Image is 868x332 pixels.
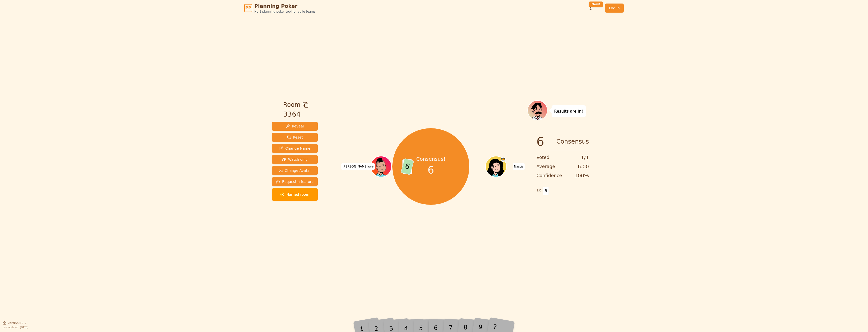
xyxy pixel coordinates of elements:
span: Consensus [556,136,589,148]
button: Request a feature [272,177,318,186]
span: Confidence [536,172,562,179]
span: Change Name [279,146,310,151]
span: 6 [536,136,544,148]
span: Named room [280,192,309,197]
span: 6 [543,187,549,195]
span: 100 % [575,172,589,179]
span: 6 [400,158,414,175]
span: Request a feature [276,179,314,184]
span: Planning Poker [254,3,315,10]
span: Watch only [282,157,308,162]
button: Version0.9.2 [3,321,26,325]
span: (you) [368,166,374,168]
span: 6 [428,162,434,178]
button: Click to change your avatar [371,157,391,176]
span: PP [245,5,251,11]
div: 3364 [283,109,308,120]
span: 1 x [536,188,541,193]
a: Log in [605,4,624,13]
span: Last updated: [DATE] [3,326,28,329]
span: Average [536,163,555,170]
span: Room [283,100,300,109]
button: Watch only [272,155,318,164]
span: Click to change your name [341,163,375,170]
span: Version 0.9.2 [8,321,26,325]
p: Consensus! [416,155,446,162]
span: 1 / 1 [581,154,589,161]
button: Reveal [272,122,318,131]
span: 6.00 [578,163,589,170]
a: PPPlanning PokerNo.1 planning poker tool for agile teams [244,3,315,14]
button: Change Avatar [272,166,318,175]
button: Change Name [272,144,318,153]
p: Results are in! [554,108,583,115]
span: No.1 planning poker tool for agile teams [254,10,315,14]
button: New! [586,4,595,13]
div: New! [589,2,603,7]
button: Reset [272,133,318,142]
button: Named room [272,188,318,201]
span: Click to change your name [513,163,525,170]
span: Reveal [286,124,304,129]
span: Nastia is the host [500,157,506,162]
span: Reset [287,135,303,140]
span: Voted [536,154,550,161]
span: Change Avatar [279,168,311,173]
